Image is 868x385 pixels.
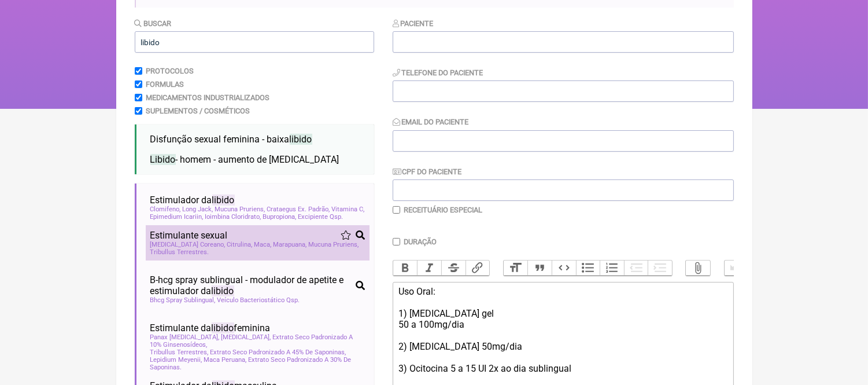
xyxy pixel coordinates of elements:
[600,261,624,276] button: Numbers
[466,261,490,276] button: Link
[212,195,235,206] span: libido
[298,213,343,221] span: Excipiente Qsp
[309,241,359,248] span: Mucuna Pruriens
[290,134,312,145] span: libido
[527,261,552,276] button: Quote
[150,134,312,145] span: Disfunção sexual feminina - baixa
[393,19,434,28] label: Paciente
[393,167,462,176] label: CPF do Paciente
[150,230,228,241] span: Estimulante sexual
[332,206,365,213] span: Vitamina C
[725,261,749,276] button: Undo
[227,241,253,248] span: Citrulina
[393,68,483,77] label: Telefone do Paciente
[150,154,176,165] span: Libido
[274,241,307,248] span: Marapuana
[215,206,265,213] span: Mucuna Pruriens
[135,31,374,53] input: exemplo: emagrecimento, ansiedade
[624,261,648,276] button: Decrease Level
[150,241,226,248] span: [MEDICAL_DATA] Coreano
[146,107,250,115] label: Suplementos / Cosméticos
[150,206,181,213] span: Clomifeno
[150,322,271,333] span: Estimulante da feminina
[146,80,184,89] label: Formulas
[404,206,482,214] label: Receituário Especial
[150,296,216,304] span: Bhcg Spray Sublingual
[150,213,204,221] span: Epimedium Icariin
[150,349,346,356] span: Tribullus Terrestres, Extrato Seco Padronizado A 45% De Saponinas
[150,274,351,296] span: B-hcg spray sublingual - modulador de apetite e estimulador da
[267,206,330,213] span: Crataegus Ex. Padrão
[254,241,272,248] span: Maca
[393,118,469,126] label: Email do Paciente
[150,154,339,165] span: - homem - aumento de [MEDICAL_DATA]
[135,19,172,28] label: Buscar
[150,333,365,349] span: Panax [MEDICAL_DATA], [MEDICAL_DATA], Extrato Seco Padronizado A 10% Ginsenosídeos
[150,356,365,371] span: Lepidium Meyenii, Maca Peruana, Extrato Seco Padronizado A 30% De Saponinas
[648,261,672,276] button: Increase Level
[417,261,441,276] button: Italic
[404,237,437,246] label: Duração
[150,248,209,256] span: Tribullus Terrestres
[393,261,418,276] button: Bold
[576,261,600,276] button: Bullets
[150,195,235,206] span: Estimulador da
[217,296,300,304] span: Veículo Bacteriostático Qsp
[146,93,269,102] label: Medicamentos Industrializados
[212,322,234,333] span: libido
[183,206,213,213] span: Long Jack
[212,285,234,296] span: libido
[205,213,261,221] span: Ioimbina Cloridrato
[552,261,576,276] button: Code
[686,261,710,276] button: Attach Files
[146,67,194,75] label: Protocolos
[504,261,528,276] button: Heading
[441,261,466,276] button: Strikethrough
[263,213,297,221] span: Bupropiona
